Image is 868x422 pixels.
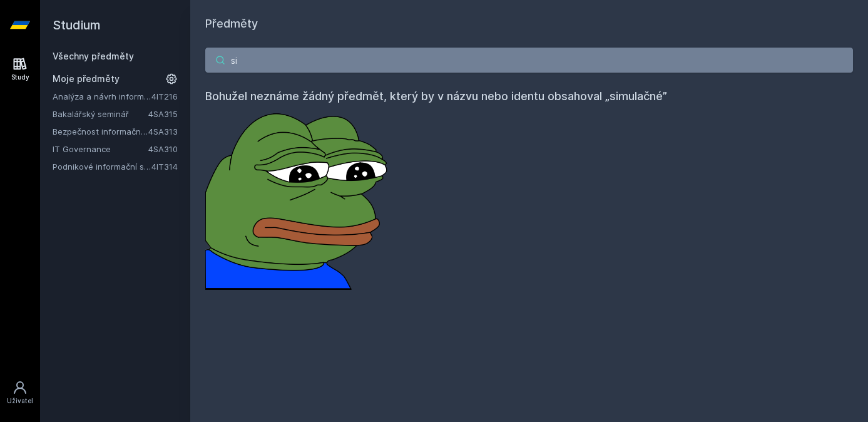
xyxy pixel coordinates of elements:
a: 4IT216 [151,91,178,101]
a: Všechny předměty [53,51,134,61]
a: Podnikové informační systémy [53,160,151,173]
span: Moje předměty [53,73,120,85]
a: 4IT314 [151,162,178,172]
h1: Předměty [205,15,853,33]
a: Uživatel [3,374,38,412]
a: Study [3,50,38,88]
a: 4SA310 [148,144,178,154]
a: IT Governance [53,143,148,155]
a: Bezpečnost informačních systémů [53,125,148,138]
input: Název nebo ident předmětu… [205,48,853,73]
a: Bakalářský seminář [53,108,148,120]
h4: Bohužel neznáme žádný předmět, který by v názvu nebo identu obsahoval „simulačné” [205,88,853,105]
div: Uživatel [7,396,33,406]
a: Analýza a návrh informačních systémů [53,90,151,103]
img: error_picture.png [205,105,393,290]
a: 4SA315 [148,109,178,119]
div: Study [11,73,29,82]
a: 4SA313 [148,126,178,136]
